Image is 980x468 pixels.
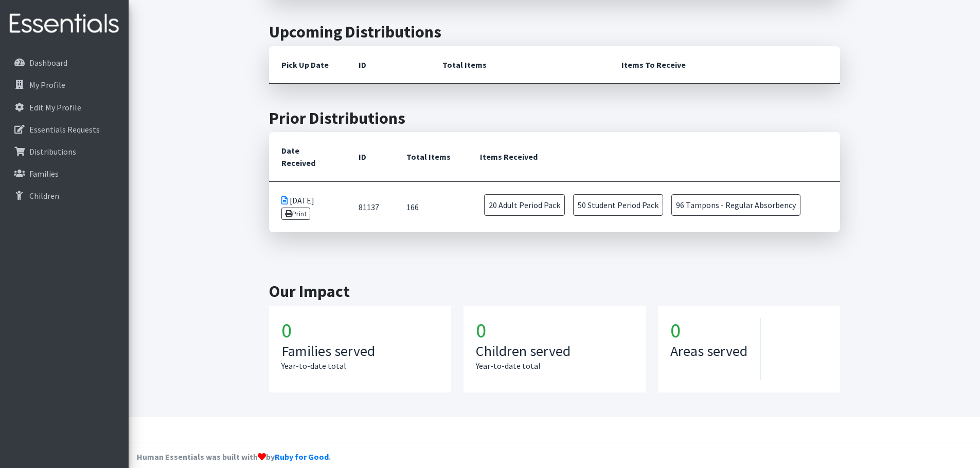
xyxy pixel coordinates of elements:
img: HumanEssentials [4,7,124,41]
td: 166 [394,182,468,233]
td: 81137 [346,182,395,233]
a: Edit My Profile [4,97,124,118]
th: ID [346,46,430,84]
th: Total Items [430,46,609,84]
a: Children [4,185,124,206]
th: Items Received [468,132,840,182]
strong: Human Essentials was built with by . [137,452,331,462]
span: 96 Tampons - Regular Absorbency [671,194,800,216]
th: ID [346,132,395,182]
h2: Our Impact [269,282,840,301]
h3: Children served [476,343,633,360]
a: Distributions [4,141,124,162]
th: Items To Receive [609,46,840,84]
p: Families [29,169,59,179]
a: My Profile [4,74,124,95]
a: Ruby for Good [275,452,329,462]
h3: Families served [281,343,439,360]
p: My Profile [29,80,65,90]
a: Essentials Requests [4,119,124,140]
th: Date Received [269,132,346,182]
h1: 0 [670,318,760,343]
p: Distributions [29,146,76,157]
p: Year-to-date total [476,360,633,372]
p: Edit My Profile [29,102,81,113]
h2: Prior Distributions [269,108,840,128]
th: Total Items [394,132,468,182]
p: Essentials Requests [29,124,100,135]
h3: Areas served [670,343,747,360]
span: 20 Adult Period Pack [484,194,565,216]
p: Year-to-date total [281,360,439,372]
a: Print [281,208,311,220]
th: Pick Up Date [269,46,346,84]
h2: Upcoming Distributions [269,22,840,42]
p: Children [29,191,59,201]
a: Families [4,163,124,184]
span: 50 Student Period Pack [573,194,663,216]
h1: 0 [476,318,633,343]
td: [DATE] [269,182,346,233]
p: Dashboard [29,58,67,68]
h1: 0 [281,318,439,343]
a: Dashboard [4,52,124,73]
